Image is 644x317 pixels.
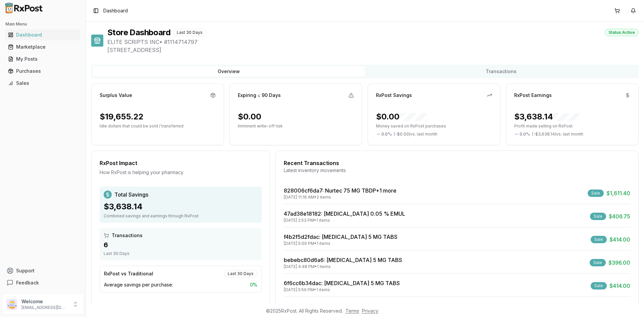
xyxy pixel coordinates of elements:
[394,131,437,137] span: ( - $0.00 ) vs. last month
[284,280,400,286] a: 6f6cc6b34dac: [MEDICAL_DATA] 5 MG TABS
[609,282,630,290] span: $414.00
[3,30,83,40] button: Dashboard
[21,305,68,310] p: [EMAIL_ADDRESS][DOMAIN_NAME]
[284,287,400,293] div: [DATE] 5:59 PM • 1 items
[284,218,405,223] div: [DATE] 2:53 PM • 1 items
[100,169,262,176] div: How RxPost is helping your pharmacy
[104,251,258,256] div: Last 30 Days
[3,265,83,277] button: Support
[224,270,257,277] div: Last 30 Days
[107,38,639,46] span: ELITE SCRIPTS INC • # 1114714797
[609,212,630,220] span: $406.75
[284,187,396,194] a: 828006cf6da7: Nurtec 75 MG TBDP+1 more
[5,65,80,77] a: Purchases
[381,131,392,137] span: 0.0 %
[3,3,46,13] img: RxPost Logo
[173,29,206,36] div: Last 30 Days
[3,277,83,289] button: Feedback
[588,190,604,197] div: Sale
[21,298,68,305] p: Welcome
[5,77,80,89] a: Sales
[376,92,412,99] div: RxPost Savings
[103,7,128,14] span: Dashboard
[284,241,397,246] div: [DATE] 5:09 PM • 1 items
[514,123,630,129] p: Profit made selling on RxPost
[514,111,580,122] div: $3,638.14
[284,210,405,217] a: 47ad38e18182: [MEDICAL_DATA] 0.05 % EMUL
[284,264,402,269] div: [DATE] 4:48 PM • 1 items
[591,236,607,243] div: Sale
[591,282,607,289] div: Sale
[5,41,80,53] a: Marketplace
[104,281,173,288] span: Average savings per purchase:
[93,66,365,77] button: Overview
[112,232,143,239] span: Transactions
[104,213,258,219] div: Combined savings and earnings through RxPost
[100,111,144,122] div: $19,655.22
[608,259,630,267] span: $396.00
[609,235,630,244] span: $414.00
[5,21,80,27] h2: Main Menu
[284,233,397,240] a: f4b2f5d2fdac: [MEDICAL_DATA] 5 MG TABS
[8,80,77,87] div: Sales
[100,92,132,99] div: Surplus Value
[284,195,396,200] div: [DATE] 11:16 AM • 2 items
[7,299,17,310] img: User avatar
[3,66,83,76] button: Purchases
[107,46,639,54] span: [STREET_ADDRESS]
[514,92,552,99] div: RxPost Earnings
[605,29,639,36] div: Status: Active
[345,308,359,314] a: Terms
[3,42,83,52] button: Marketplace
[284,257,402,263] a: bebebc80d6a6: [MEDICAL_DATA] 5 MG TABS
[532,131,583,137] span: ( - $3,638.14 ) vs. last month
[238,111,261,122] div: $0.00
[606,189,630,197] span: $1,611.40
[114,191,148,199] span: Total Savings
[365,66,637,77] button: Transactions
[100,123,216,129] p: Idle dollars that could be sold / transferred
[104,240,258,250] div: 6
[5,53,80,65] a: My Posts
[3,54,83,64] button: My Posts
[104,270,153,277] div: RxPost vs Traditional
[5,29,80,41] a: Dashboard
[8,44,77,50] div: Marketplace
[250,281,257,288] span: 0 %
[3,78,83,89] button: Sales
[100,159,262,167] div: RxPost Impact
[284,159,630,167] div: Recent Transactions
[8,68,77,74] div: Purchases
[376,123,492,129] p: Money saved on RxPost purchases
[362,308,378,314] a: Privacy
[8,32,77,38] div: Dashboard
[8,56,77,62] div: My Posts
[284,167,630,174] div: Latest inventory movements
[16,279,39,286] span: Feedback
[590,213,606,220] div: Sale
[376,111,426,122] div: $0.00
[104,201,258,212] div: $3,638.14
[520,131,530,137] span: 0.0 %
[238,123,354,129] p: Imminent write-off risk
[107,27,170,38] h1: Store Dashboard
[590,259,606,266] div: Sale
[238,92,281,99] div: Expiring ≤ 90 Days
[103,7,128,14] nav: breadcrumb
